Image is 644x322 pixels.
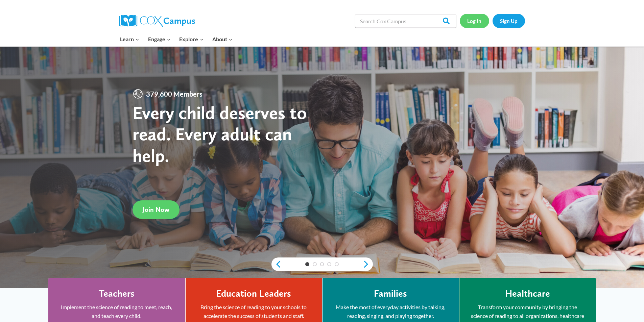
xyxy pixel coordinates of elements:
[335,262,339,266] a: 5
[493,14,525,28] a: Sign Up
[143,89,205,99] span: 379,600 Members
[175,32,208,46] button: Child menu of Explore
[144,32,175,46] button: Child menu of Engage
[327,262,331,266] a: 4
[119,15,195,27] img: Cox Campus
[216,288,291,299] h4: Education Leaders
[116,32,144,46] button: Child menu of Learn
[58,303,175,320] p: Implement the science of reading to meet, reach, and teach every child.
[196,303,312,320] p: Bring the science of reading to your schools to accelerate the success of students and staff.
[505,288,550,299] h4: Healthcare
[313,262,317,266] a: 2
[333,303,449,320] p: Make the most of everyday activities by talking, reading, singing, and playing together.
[133,200,180,219] a: Join Now
[271,257,373,271] div: content slider buttons
[271,260,282,268] a: previous
[305,262,309,266] a: 1
[99,288,135,299] h4: Teachers
[460,14,525,28] nav: Secondary Navigation
[320,262,324,266] a: 3
[143,205,169,214] span: Join Now
[133,102,307,166] strong: Every child deserves to read. Every adult can help.
[460,14,489,28] a: Log In
[116,32,237,46] nav: Primary Navigation
[355,14,456,28] input: Search Cox Campus
[208,32,237,46] button: Child menu of About
[363,260,373,268] a: next
[374,288,407,299] h4: Families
